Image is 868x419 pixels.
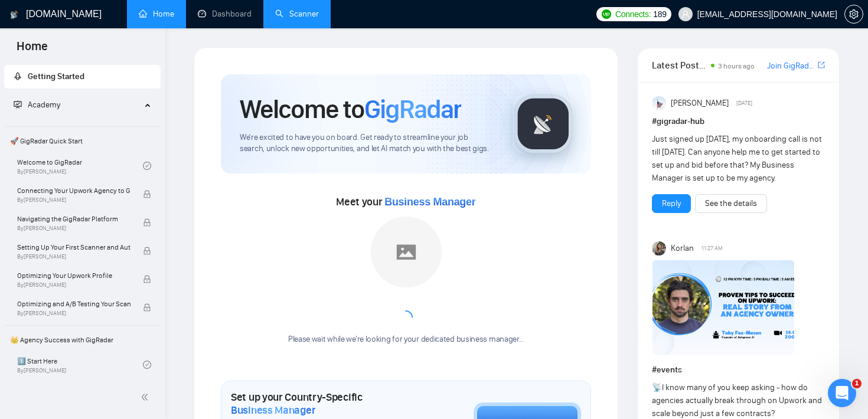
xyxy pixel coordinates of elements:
[695,194,767,213] button: See the details
[652,134,822,183] span: Just signed up [DATE], my onboarding call is not till [DATE]. Can anyone help me to get started t...
[652,115,825,128] h1: # gigradar-hub
[652,382,662,392] span: 📡
[7,38,57,63] span: Home
[240,132,494,155] span: We're excited to have you on board. Get ready to streamline your job search, unlock new opportuni...
[17,153,143,179] a: Welcome to GigRadarBy[PERSON_NAME]
[844,9,863,19] a: setting
[14,100,22,109] span: fund-projection-screen
[602,9,611,19] img: upwork-logo.png
[736,98,752,109] span: [DATE]
[143,162,151,170] span: check-circle
[17,270,130,281] span: Optimizing Your Upwork Profile
[384,196,475,208] span: Business Manager
[615,8,651,21] span: Connects:
[662,197,681,210] a: Reply
[143,303,151,312] span: lock
[17,281,130,289] span: By [PERSON_NAME]
[671,242,694,255] span: Korlan
[143,190,151,198] span: lock
[17,185,130,197] span: Connecting Your Upwork Agency to GigRadar
[844,5,863,24] button: setting
[852,379,862,388] span: 1
[17,225,130,232] span: By [PERSON_NAME]
[652,58,708,73] span: Latest Posts from the GigRadar Community
[652,241,667,256] img: Korlan
[17,310,130,317] span: By [PERSON_NAME]
[17,253,130,260] span: By [PERSON_NAME]
[275,9,319,19] a: searchScanner
[364,93,461,125] span: GigRadar
[14,100,60,110] span: Academy
[28,100,60,110] span: Academy
[5,129,159,153] span: 🚀 GigRadar Quick Start
[143,361,151,369] span: check-circle
[5,328,159,352] span: 👑 Agency Success with GigRadar
[17,213,130,225] span: Navigating the GigRadar Platform
[818,60,825,71] a: export
[143,218,151,227] span: lock
[143,275,151,283] span: lock
[28,71,84,81] span: Getting Started
[671,97,729,110] span: [PERSON_NAME]
[231,404,315,417] span: Business Manager
[718,62,755,70] span: 3 hours ago
[143,247,151,255] span: lock
[139,9,174,19] a: homeHome
[17,352,143,378] a: 1️⃣ Start HereBy[PERSON_NAME]
[336,195,475,208] span: Meet your
[17,241,130,253] span: Setting Up Your First Scanner and Auto-Bidder
[398,310,413,325] span: loading
[845,9,863,19] span: setting
[652,260,794,355] img: F09C1F8H75G-Event%20with%20Tobe%20Fox-Mason.png
[198,9,252,19] a: dashboardDashboard
[705,197,757,210] a: See the details
[653,8,666,21] span: 189
[767,60,815,73] a: Join GigRadar Slack Community
[514,94,573,153] img: gigradar-logo.png
[701,243,723,254] span: 11:27 AM
[17,197,130,204] span: By [PERSON_NAME]
[231,391,415,417] h1: Set up your Country-Specific
[652,96,667,110] img: Anisuzzaman Khan
[10,5,18,24] img: logo
[828,379,856,407] iframe: Intercom live chat
[141,391,152,403] span: double-left
[652,194,691,213] button: Reply
[240,93,461,125] h1: Welcome to
[281,334,531,345] div: Please wait while we're looking for your dedicated business manager...
[818,60,825,70] span: export
[681,10,690,18] span: user
[14,72,22,80] span: rocket
[17,298,130,310] span: Optimizing and A/B Testing Your Scanner for Better Results
[371,217,442,287] img: placeholder.png
[4,65,161,89] li: Getting Started
[652,364,825,377] h1: # events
